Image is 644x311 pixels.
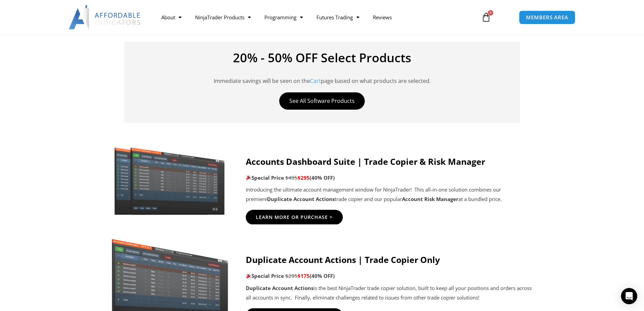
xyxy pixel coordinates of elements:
span: $175 [297,272,310,279]
nav: Menu [154,9,474,25]
strong: Duplicate Account Actions [267,196,335,202]
p: Immediate savings will be seen on the page based on what products are selected. [135,67,510,86]
span: $295 [297,174,310,181]
h4: 20% - 50% OFF Select Products [135,52,510,64]
b: (40% OFF) [310,272,335,279]
a: 0 [471,7,501,27]
span: $295 [285,272,297,279]
img: 🎉 [246,273,251,279]
p: Introducing the ultimate account management window for NinjaTrader! This all-in-one solution comb... [246,185,533,204]
a: MEMBERS AREA [519,10,575,24]
b: (40% OFF) [310,174,335,181]
img: Screenshot 2024-11-20 151221 | Affordable Indicators – NinjaTrader [111,145,229,216]
a: See All Software Products [279,92,365,110]
a: Reviews [366,9,399,25]
strong: Account Risk Manager [402,196,458,202]
p: is the best NinjaTrader trade copier solution, built to keep all your positions and orders across... [246,284,533,303]
a: Learn More Or Purchase > [246,210,343,225]
strong: Special Price [246,272,284,279]
img: 🎉 [246,175,251,180]
h4: Duplicate Account Actions | Trade Copier Only [246,254,533,265]
span: 0 [488,10,493,16]
a: Cart [310,77,321,85]
strong: Special Price [246,174,284,181]
span: Learn More Or Purchase > [256,215,333,220]
strong: Accounts Dashboard Suite | Trade Copier & Risk Manager [246,156,485,167]
a: Futures Trading [310,9,366,25]
img: LogoAI | Affordable Indicators – NinjaTrader [69,5,141,29]
a: Programming [258,9,310,25]
div: Open Intercom Messenger [621,288,637,304]
strong: Duplicate Account Actions [246,285,313,291]
a: NinjaTrader Products [188,9,258,25]
a: About [154,9,188,25]
span: MEMBERS AREA [526,15,568,20]
span: $495 [285,174,297,181]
